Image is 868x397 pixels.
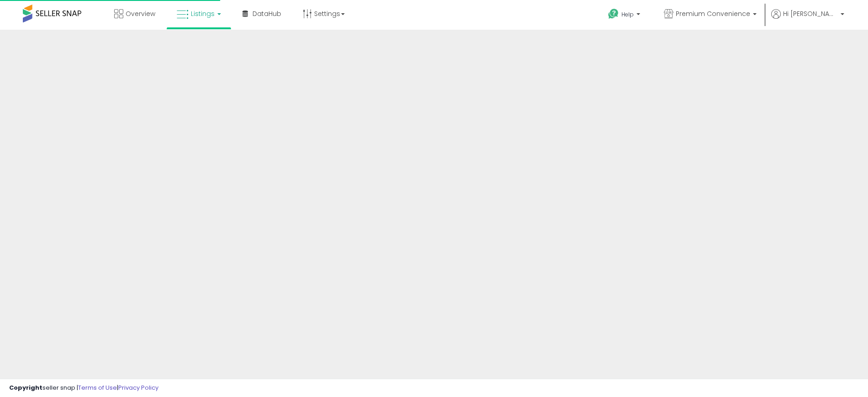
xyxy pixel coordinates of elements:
span: Overview [126,9,155,18]
span: Hi [PERSON_NAME] [783,9,838,18]
div: seller snap | | [9,384,158,392]
a: Hi [PERSON_NAME] [771,9,844,30]
span: Help [621,11,634,18]
a: Help [601,1,649,30]
i: Get Help [608,8,619,20]
span: DataHub [253,9,281,18]
span: Premium Convenience [676,9,750,18]
strong: Copyright [9,383,42,392]
a: Terms of Use [78,383,117,392]
a: Privacy Policy [118,383,158,392]
span: Listings [191,9,215,18]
